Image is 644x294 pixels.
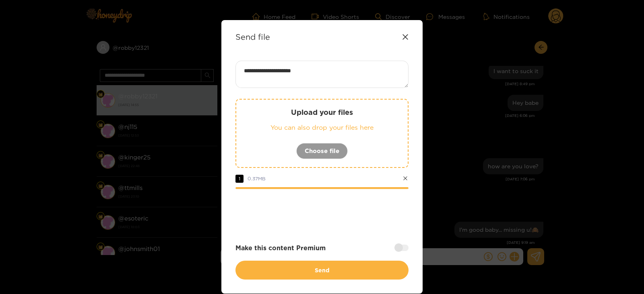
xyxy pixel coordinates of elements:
strong: Make this content Premium [235,243,326,253]
button: Choose file [296,143,348,159]
span: 1 [235,175,244,183]
strong: Send file [235,32,270,41]
button: Send [235,261,409,280]
span: 0.37 MB [248,176,266,181]
p: Upload your files [252,108,392,117]
p: You can also drop your files here [252,123,392,132]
